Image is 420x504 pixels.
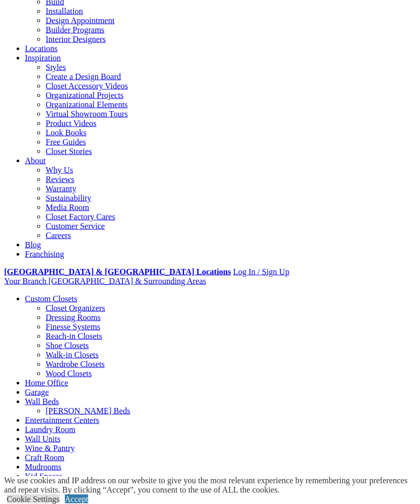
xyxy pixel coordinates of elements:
[65,495,88,503] a: Accept
[46,369,92,378] a: Wood Closets
[46,194,91,202] a: Sustainability
[46,175,74,184] a: Reviews
[4,277,46,285] span: Your Branch
[46,100,128,109] a: Organizational Elements
[46,350,99,359] a: Walk-in Closets
[25,462,61,471] a: Mudrooms
[46,360,105,369] a: Wardrobe Closets
[25,378,68,387] a: Home Office
[46,222,105,230] a: Customer Service
[46,304,105,312] a: Closet Organizers
[46,110,128,118] a: Virtual Showroom Tours
[25,156,46,165] a: About
[25,294,77,303] a: Custom Closets
[233,267,289,276] a: Log In / Sign Up
[25,250,64,258] a: Franchising
[46,72,121,81] a: Create a Design Board
[46,138,86,146] a: Free Guides
[46,203,89,212] a: Media Room
[46,7,83,16] a: Installation
[48,277,206,285] span: [GEOGRAPHIC_DATA] & Surrounding Areas
[46,322,100,331] a: Finesse Systems
[25,388,49,397] a: Garage
[46,128,87,137] a: Look Books
[46,332,102,340] a: Reach-in Closets
[25,444,75,453] a: Wine & Pantry
[46,16,115,25] a: Design Appointment
[25,53,61,62] a: Inspiration
[4,277,206,285] a: Your Branch [GEOGRAPHIC_DATA] & Surrounding Areas
[46,212,115,221] a: Closet Factory Cares
[46,91,123,100] a: Organizational Projects
[46,81,128,90] a: Closet Accessory Videos
[46,231,71,240] a: Careers
[46,25,104,34] a: Builder Programs
[4,267,231,276] a: [GEOGRAPHIC_DATA] & [GEOGRAPHIC_DATA] Locations
[25,472,62,481] a: Kid Spaces
[25,425,75,434] a: Laundry Room
[25,397,59,406] a: Wall Beds
[46,406,130,415] a: [PERSON_NAME] Beds
[7,495,60,503] a: Cookie Settings
[46,313,101,322] a: Dressing Rooms
[46,184,76,193] a: Warranty
[46,147,92,156] a: Closet Stories
[25,240,41,249] a: Blog
[46,341,89,350] a: Shoe Closets
[25,44,58,53] a: Locations
[4,476,420,495] div: We use cookies and IP address on our website to give you the most relevant experience by remember...
[25,416,100,425] a: Entertainment Centers
[25,453,64,462] a: Craft Room
[46,166,73,174] a: Why Us
[46,119,96,128] a: Product Videos
[46,63,66,72] a: Styles
[46,35,106,44] a: Interior Designers
[25,434,60,443] a: Wall Units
